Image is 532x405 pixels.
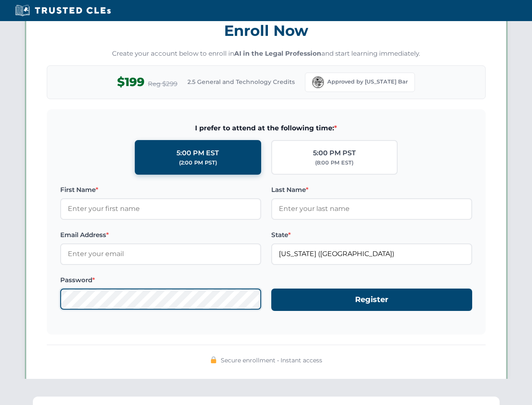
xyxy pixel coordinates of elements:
[271,230,472,240] label: State
[187,77,295,86] span: 2.5 General and Technology Credits
[210,356,217,363] img: 🔒
[271,243,472,265] input: Florida (FL)
[47,49,486,59] p: Create your account below to enroll in and start learning immediately.
[13,4,113,17] img: Trusted CLEs
[60,243,261,265] input: Enter your email
[312,76,324,88] img: Florida Bar
[60,230,261,240] label: Email Address
[60,123,472,134] span: I prefer to attend at the following time:
[60,198,261,219] input: Enter your first name
[315,159,353,167] div: (8:00 PM EST)
[221,356,322,365] span: Secure enrollment • Instant access
[60,275,261,285] label: Password
[47,17,486,44] h3: Enroll Now
[117,73,144,92] span: $199
[148,79,177,89] span: Reg $299
[60,185,261,195] label: First Name
[313,148,356,159] div: 5:00 PM PST
[271,289,472,311] button: Register
[176,148,219,159] div: 5:00 PM EST
[271,198,472,219] input: Enter your last name
[271,185,472,195] label: Last Name
[327,78,408,86] span: Approved by [US_STATE] Bar
[234,49,321,57] strong: AI in the Legal Profession
[179,159,217,167] div: (2:00 PM PST)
